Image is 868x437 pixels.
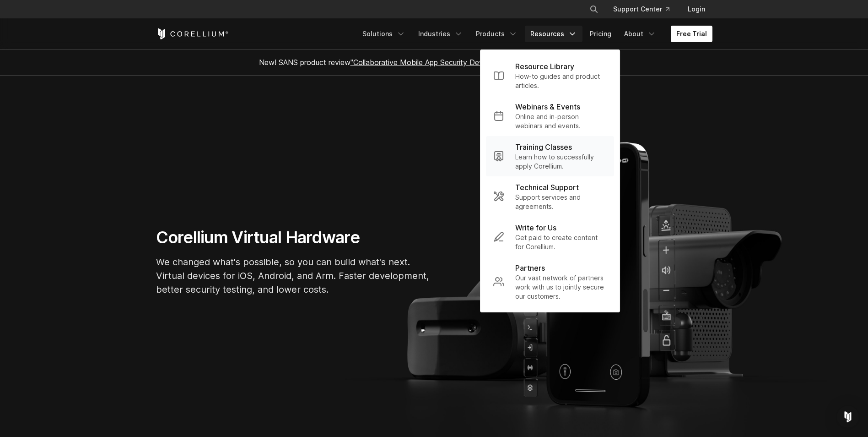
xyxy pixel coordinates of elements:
div: Navigation Menu [357,26,712,42]
p: Our vast network of partners work with us to jointly secure our customers. [515,273,607,301]
div: Open Intercom Messenger [837,406,859,428]
a: Support Center [606,1,677,17]
a: Resource Library How-to guides and product articles. [486,55,614,96]
a: Training Classes Learn how to successfully apply Corellium. [486,136,614,176]
p: Support services and agreements. [515,193,607,211]
a: Free Trial [671,26,712,42]
a: Industries [413,26,469,42]
a: Partners Our vast network of partners work with us to jointly secure our customers. [486,257,614,306]
p: We changed what's possible, so you can build what's next. Virtual devices for iOS, Android, and A... [156,255,431,296]
p: Learn how to successfully apply Corellium. [515,153,607,171]
a: Resources [525,26,582,42]
div: Navigation Menu [578,1,712,17]
a: Pricing [584,26,617,42]
p: Training Classes [515,142,572,153]
h1: Corellium Virtual Hardware [156,227,431,248]
p: Webinars & Events [515,101,580,112]
a: Corellium Home [156,28,229,39]
a: Write for Us Get paid to create content for Corellium. [486,217,614,257]
a: Login [680,1,712,17]
span: New! SANS product review now available. [259,58,609,67]
a: Products [470,26,523,42]
p: Get paid to create content for Corellium. [515,233,607,251]
p: Online and in-person webinars and events. [515,112,607,131]
p: Partners [515,262,545,273]
a: Webinars & Events Online and in-person webinars and events. [486,96,614,136]
p: Write for Us [515,222,556,233]
a: Solutions [357,26,411,42]
button: Search [586,1,602,17]
p: Technical Support [515,182,579,193]
p: Resource Library [515,61,574,72]
a: Technical Support Support services and agreements. [486,176,614,217]
a: "Collaborative Mobile App Security Development and Analysis" [350,58,561,67]
p: How-to guides and product articles. [515,72,607,90]
a: About [619,26,662,42]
